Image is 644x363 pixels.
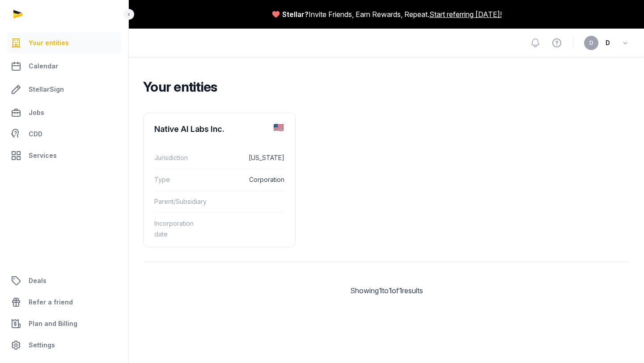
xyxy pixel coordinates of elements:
[606,38,610,48] span: D
[7,291,121,313] a: Refer a friend
[29,340,55,350] span: Settings
[274,124,283,131] img: us.png
[282,9,309,20] span: Stellar?
[154,218,203,240] dt: Incorporation date
[7,32,121,54] a: Your entities
[29,318,77,329] span: Plan and Billing
[589,40,593,46] span: D
[211,152,284,163] dd: [US_STATE]
[429,9,502,20] a: Start referring [DATE]!
[399,286,402,295] span: 1
[29,129,42,139] span: CDD
[29,275,47,286] span: Deals
[154,124,225,135] div: Native AI Labs Inc.
[7,145,121,166] a: Services
[7,334,121,356] a: Settings
[29,297,73,308] span: Refer a friend
[7,125,121,143] a: CDD
[143,285,630,296] div: Showing to of results
[29,38,69,48] span: Your entities
[29,150,57,161] span: Services
[389,286,392,295] span: 1
[143,79,623,95] h2: Your entities
[29,61,58,72] span: Calendar
[144,113,295,252] a: Native AI Labs Inc.Jurisdiction[US_STATE]TypeCorporationParent/SubsidiaryIncorporation date
[7,270,121,291] a: Deals
[7,102,121,123] a: Jobs
[211,174,284,185] dd: Corporation
[154,152,203,163] dt: Jurisdiction
[379,286,382,295] span: 1
[154,196,207,207] dt: Parent/Subsidiary
[29,84,64,95] span: StellarSign
[154,174,203,185] dt: Type
[584,36,598,50] button: D
[29,107,44,118] span: Jobs
[7,55,121,77] a: Calendar
[7,79,121,100] a: StellarSign
[7,313,121,334] a: Plan and Billing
